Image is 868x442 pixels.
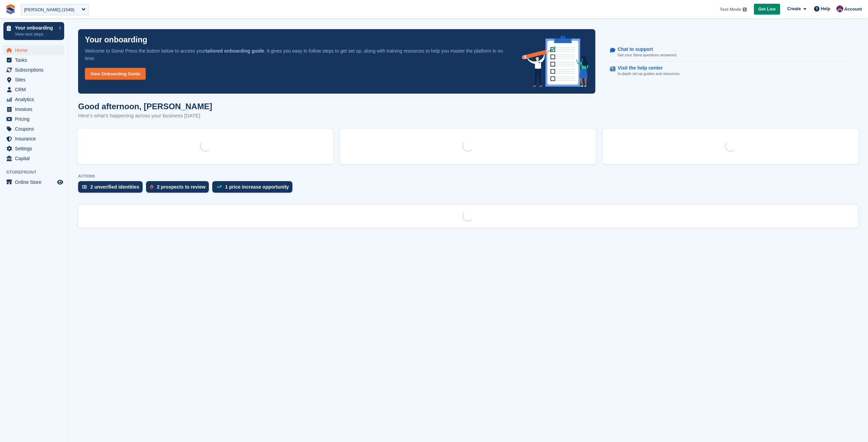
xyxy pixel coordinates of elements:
[758,6,776,13] span: Get Live
[78,181,146,196] a: 2 unverified identities
[225,184,289,190] div: 1 price increase opportunity
[3,104,64,114] a: menu
[787,5,801,12] span: Create
[56,178,64,186] a: Preview store
[15,25,55,30] p: Your onboarding
[78,112,212,120] p: Here's what's happening across your business [DATE]
[82,185,87,189] img: verify_identity-adf6edd0f0f0b5bbfe63781bf79b02c33cf7c696d77639b501bdc392416b5a36.svg
[3,65,64,75] a: menu
[610,62,851,80] a: Visit the help center In-depth set up guides and resources.
[15,31,55,37] p: View next steps
[15,124,56,134] span: Coupons
[78,174,858,178] p: ACTIONS
[24,6,74,13] div: [PERSON_NAME] (1549)
[618,46,672,52] p: Chat to support
[15,154,56,163] span: Capital
[618,52,677,58] p: Get your Stora questions answered.
[5,4,16,14] img: stora-icon-8386f47178a22dfd0bd8f6a31ec36ba5ce8667c1dd55bd0f319d3a0aa187defe.svg
[85,36,147,44] p: Your onboarding
[15,95,56,104] span: Analytics
[618,71,681,77] p: In-depth set up guides and resources.
[15,104,56,114] span: Invoices
[90,184,139,190] div: 2 unverified identities
[720,6,741,13] span: Test Mode
[3,55,64,65] a: menu
[3,85,64,94] a: menu
[15,85,56,94] span: CRM
[212,181,296,196] a: 1 price increase opportunity
[205,48,264,54] strong: tailored onboarding guide
[3,114,64,124] a: menu
[15,114,56,124] span: Pricing
[522,36,589,87] img: onboarding-info-6c161a55d2c0e0a8cae90662b2fe09162a5109e8cc188191df67fb4f79e88e88.svg
[146,181,212,196] a: 2 prospects to review
[821,5,830,12] span: Help
[3,45,64,55] a: menu
[3,95,64,104] a: menu
[743,7,747,12] img: icon-info-grey-7440780725fd019a000dd9b08b2336e03edf1995a4989e88bcd33f0948082b44.svg
[85,47,511,62] p: Welcome to Stora! Press the button below to access your . It gives you easy to follow steps to ge...
[3,154,64,163] a: menu
[3,124,64,134] a: menu
[6,169,68,176] span: Storefront
[15,45,56,55] span: Home
[15,134,56,143] span: Insurance
[3,22,64,40] a: Your onboarding View next steps
[216,185,222,188] img: price_increase_opportunities-93ffe204e8149a01c8c9dc8f82e8f89637d9d84a8eef4429ea346261dce0b2c0.svg
[3,144,64,153] a: menu
[15,177,56,187] span: Online Store
[15,75,56,84] span: Sites
[3,75,64,84] a: menu
[3,177,64,187] a: menu
[618,65,675,71] p: Visit the help center
[150,185,153,189] img: prospect-51fa495bee0391a8d652442698ab0144808aea92771e9ea1ae160a38d050c398.svg
[610,43,851,62] a: Chat to support Get your Stora questions answered.
[836,5,843,12] img: David Hughes
[78,102,212,111] h1: Good afternoon, [PERSON_NAME]
[3,134,64,143] a: menu
[754,4,780,15] a: Get Live
[85,68,146,80] a: View Onboarding Guide
[15,144,56,153] span: Settings
[157,184,205,190] div: 2 prospects to review
[844,6,862,13] span: Account
[15,55,56,65] span: Tasks
[15,65,56,75] span: Subscriptions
